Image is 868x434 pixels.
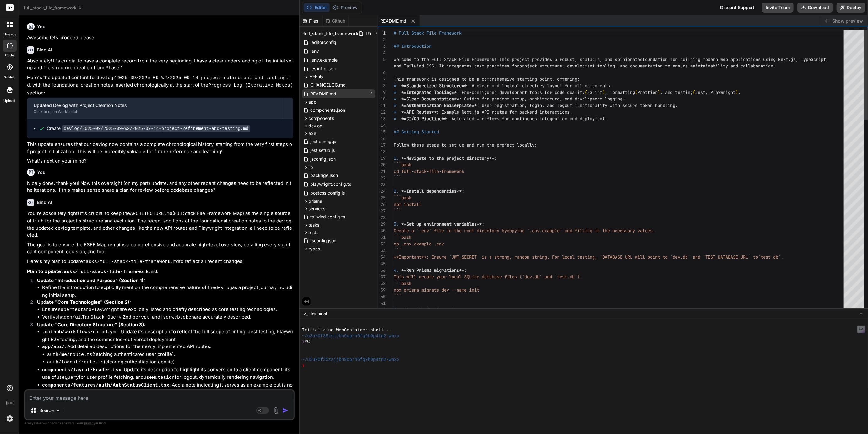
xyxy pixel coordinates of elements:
span: on. [768,63,776,69]
span: ❯ [302,363,305,369]
div: 8 [378,83,386,89]
button: Deploy [837,3,865,13]
div: 40 [378,293,386,300]
span: npm install [394,201,421,207]
span: ing Next.js, TypeScript, [768,56,828,62]
div: 11 [378,102,386,109]
div: 10 [378,96,386,102]
span: devlog [309,123,323,129]
div: 41 [378,300,386,307]
span: components.json [310,106,346,114]
span: copying `.env.example` and filling in the necessar [507,228,632,233]
div: 1 [378,30,386,36]
div: 26 [378,201,386,208]
span: .github [309,74,323,80]
span: tsconfig.json [310,237,337,244]
div: 20 [378,162,386,168]
li: (fetching authenticated user profile). [47,351,293,359]
div: 31 [378,234,386,241]
span: **Set up environment variables** [401,221,482,227]
span: ## Introduction [394,43,431,49]
span: .eslintrc.json [310,65,337,72]
code: useQuery [56,375,79,380]
span: components [309,115,334,121]
span: , and testing [660,89,693,95]
span: 5. [394,307,399,313]
li: : Update its description to reflect the full scope of linting, Jest testing, Playwright E2E testi... [42,328,293,343]
p: What's next on your mind? [27,158,293,165]
span: . [738,89,741,95]
li: : Update its description to highlight its conversion to a client component, its use of for user p... [42,366,293,382]
code: auth/logout/route.ts [47,360,104,365]
span: services [309,206,326,212]
span: tasks [309,222,320,228]
span: Jest, Playwright [695,89,735,95]
button: Preview [330,3,361,12]
div: 32 [378,241,386,247]
strong: Update "Core Directory Structure" (Section 3): [37,322,146,328]
code: auth/me/route.ts [47,352,92,357]
span: ## Getting Started [394,129,439,135]
code: bcrypt [133,315,149,320]
h6: You [37,169,46,175]
span: 2. [394,188,399,194]
span: ~/u3uk0f35zsjjbn9cprh6fq9h0p4tm2-wnxx [302,357,399,363]
span: : User registration, login, and logout functionali [477,103,602,108]
span: : Example Next.js API routes for backend interacti [437,109,562,115]
span: cd full-stack-file-framework [394,169,464,174]
span: .env [310,47,320,55]
code: shadcn/ui [55,315,81,320]
label: Upload [4,98,16,104]
span: ```bash [394,234,411,240]
span: − [860,310,863,317]
span: : [462,188,464,194]
div: 24 [378,188,386,195]
div: 42 [378,307,386,313]
div: 25 [378,195,386,201]
div: Create [47,125,250,132]
span: ESLint [587,89,602,95]
div: 37 [378,274,386,280]
span: ( [585,89,587,95]
div: 21 [378,168,386,175]
span: **Run Prisma migrations** [401,267,464,273]
span: prisma [309,198,323,204]
span: y values. [632,228,655,233]
h6: Bind AI [37,199,52,206]
span: ``` [394,248,401,253]
div: 30 [378,228,386,234]
div: 6 [378,69,386,76]
div: 2 [378,36,386,43]
span: **Authentication Boilerplate** [401,103,477,108]
p: Awesome lets proceed please! [27,34,293,41]
span: 3. [394,221,399,227]
span: : [482,221,484,227]
div: 33 [378,247,386,254]
strong: Plan to Update : [27,268,159,274]
label: GitHub [4,75,15,80]
span: Prettier [637,89,658,95]
span: Create a `.env` file in the root directory by [394,228,507,233]
div: 35 [378,260,386,267]
span: Show preview [832,18,863,24]
span: ) [602,89,605,95]
li: (clearing authentication cookie). [47,358,293,366]
span: ocally: [519,142,537,148]
code: devlog [215,285,232,291]
span: will point to `dev.db` and `TEST_DATABASE_URL` to [635,254,758,260]
span: : Pre-configured development tools for code qualit [457,89,582,95]
div: Files [300,18,323,24]
span: This framework is designed to be a comprehensive s [394,76,519,82]
div: Click to open Workbench [34,109,276,114]
span: entation to ensure maintainability and collaborati [643,63,768,69]
p: You're absolutely right! It's crucial to keep the (Full Stack File Framework Map) as the single s... [27,210,293,239]
span: Welcome to the Full Stack File Framework! This pro [394,56,519,62]
span: ```bash [394,281,411,286]
span: tests [309,229,319,236]
span: # Full Stack File Framework [394,30,462,36]
code: components/layout/Header.tsx [42,367,121,373]
code: Zod [123,315,131,320]
p: Here's my plan to update to reflect all recent changes: [27,258,293,266]
span: ty with secure token handling. [602,103,678,108]
li: : Add detailed descriptions for the newly implemented API routes: [42,343,293,366]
